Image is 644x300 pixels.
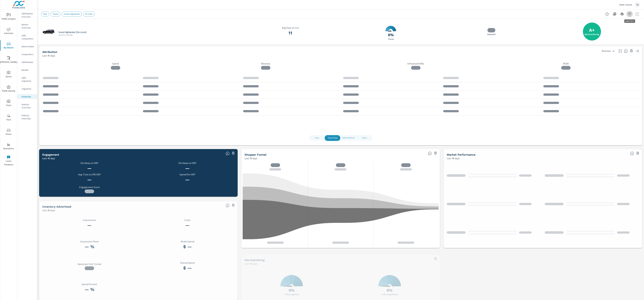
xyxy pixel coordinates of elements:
span: Operations [1,143,16,150]
div: Market Overview [17,22,37,30]
span: [PERSON_NAME] [1,56,16,64]
span: Know where every customer is during their purchase journey. View customer activity from first cli... [428,152,432,155]
p: Impression Share [42,240,137,243]
p: Revenue [192,62,339,65]
p: Shared Spend [140,261,234,264]
span: See what makes and models are getting noticed based off a score of 0 to 100, with 100 representin... [226,152,229,155]
p: Clicks [140,219,234,221]
span: Query [1,71,16,78]
p: Spend Percent [42,283,137,286]
div: Market Editor [17,44,37,49]
p: Inventory [22,95,35,98]
span: Leave Feedback [1,155,16,167]
h5: Engagement [42,153,59,156]
p: Influenced VINs [343,62,489,65]
p: Models [22,68,35,72]
button: "Export Report to PDF" [611,11,618,17]
span: See which channels are bringing the greatest return on your investment. The sale of each VIN can ... [624,49,628,53]
p: Last 45 days [245,156,257,160]
span: New [41,13,49,15]
span: Advertise [1,28,16,35]
span: Save this to your personalized report [635,151,640,156]
p: Competitors [22,53,35,56]
h3: — [140,166,234,171]
p: Industry Overview [22,103,35,109]
span: PURE Insights [1,13,16,21]
h3: $ — [140,265,234,271]
h5: Shopper Funnel [245,153,266,156]
p: Last 45 days [245,262,257,266]
span: PURE Identity [1,85,16,93]
p: Avg Time on VIN VDP [42,173,137,176]
span: Save this to your personalized report [231,151,236,156]
p: Engagement Score [42,186,137,189]
div: Models [17,68,37,72]
div: Inventory [17,94,37,99]
p: Grand Highlander (9 in stock) [59,31,87,34]
p: Last 45 days [42,54,55,57]
h5: Attribution [42,50,57,54]
span: Driver [1,128,16,136]
span: Understand your inventory, price and days to sell compared to other dealers in your market. [630,152,634,155]
div: OEM Models [17,60,37,65]
div: OEM Competitors [17,33,37,41]
span: Toyota [51,13,60,15]
span: Save this to your personalized report [433,256,438,261]
p: Avg Days on Lot [242,26,339,29]
img: glamour [42,27,55,36]
span: Other [358,136,370,140]
h5: Merchandising [245,258,265,262]
h3: — [42,177,137,182]
span: Paid [311,136,323,140]
button: Make Fullscreen [618,49,623,54]
h3: — [140,177,234,182]
h3: — % [42,244,137,249]
h3: 11 [242,30,339,36]
h3: 0% [284,288,299,293]
div: Revenue [600,48,616,54]
h3: $ — [140,244,234,249]
span: Grand Highlander [62,13,82,15]
button: Print Report [619,11,625,17]
h3: — [42,166,137,171]
h3: 0% [388,32,394,38]
span: Tools [1,100,16,107]
span: 20 miles [83,13,95,15]
p: Market Overview [22,23,35,29]
p: Industry Fixed Ops [22,114,35,120]
span: Third Party [327,136,338,140]
h3: — [42,223,137,228]
p: Last 45 days [42,208,55,212]
span: Tier2 [1,114,16,122]
h3: — % [42,287,137,292]
p: % Missing Price [284,293,299,296]
div: Competitors [17,52,37,57]
p: Last 45 days [42,156,55,160]
p: Spend [42,62,189,65]
span: Save this to your personalized report [231,203,236,208]
p: Last 45 days [447,156,460,160]
span: Save this to your personalized report [433,151,438,156]
div: OEM Market Overview [17,11,37,19]
div: Industry Overview [17,102,37,110]
p: Vin Views on VDP [140,162,234,164]
h5: Inventory Advertised [42,205,71,208]
p: Spend Per VDP [140,173,234,176]
p: Segments [22,87,35,90]
p: Vin Views on SRP [42,162,137,164]
h3: 0% [381,288,398,293]
span: Understand how your vehicle is digitally retailed compared to the market. [226,204,229,207]
p: ROAS [493,62,639,65]
p: Model Spend [140,240,234,243]
div: nav menu [0,9,17,168]
p: OEM Market Overview [22,12,35,18]
div: OEM Segments [17,75,37,83]
label: Demand [487,33,495,36]
p: Market Editor [22,45,35,48]
p: Avg Price: $54,982 [59,34,73,36]
h3: — [140,223,234,228]
p: Orem Toyota [619,3,632,6]
p: % Missing Photos [381,293,398,296]
h2: A+ [589,27,595,33]
p: OEM Competitors [22,34,35,40]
